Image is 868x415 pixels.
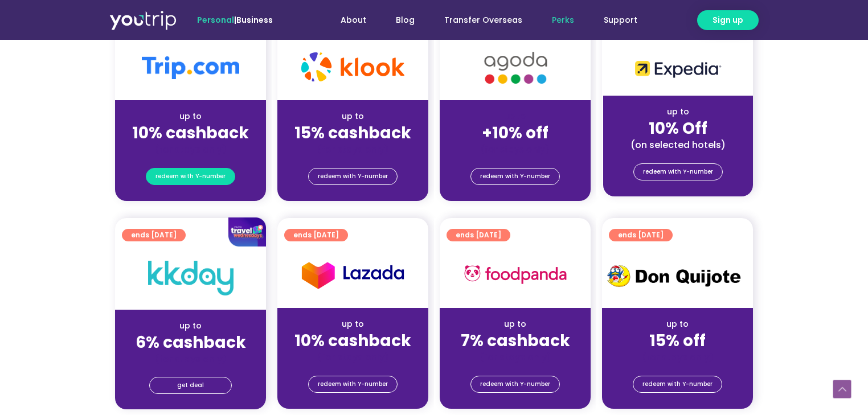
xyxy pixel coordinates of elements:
[480,376,550,392] span: redeem with Y-number
[697,10,759,30] a: Sign up
[649,330,706,352] strong: 15% off
[537,10,589,31] a: Perks
[197,14,273,26] span: |
[713,14,743,26] span: Sign up
[643,164,713,180] span: redeem with Y-number
[649,117,707,139] strong: 10% Off
[308,168,398,185] a: redeem with Y-number
[294,330,411,352] strong: 10% cashback
[124,353,257,365] div: (for stays only)
[124,320,257,332] div: up to
[304,10,652,31] nav: Menu
[456,229,501,241] span: ends [DATE]
[482,122,548,144] strong: +10% off
[480,169,550,184] span: redeem with Y-number
[294,122,411,144] strong: 15% cashback
[124,110,257,122] div: up to
[284,229,348,241] a: ends [DATE]
[326,10,381,31] a: About
[149,377,232,394] a: get deal
[286,318,419,330] div: up to
[197,14,234,26] span: Personal
[470,168,560,185] a: redeem with Y-number
[308,376,398,393] a: redeem with Y-number
[461,330,570,352] strong: 7% cashback
[470,376,560,393] a: redeem with Y-number
[381,10,429,31] a: Blog
[449,143,582,155] div: (for stays only)
[429,10,537,31] a: Transfer Overseas
[286,351,419,363] div: (for stays only)
[132,122,249,144] strong: 10% cashback
[318,376,388,392] span: redeem with Y-number
[293,229,339,241] span: ends [DATE]
[447,229,510,241] a: ends [DATE]
[318,169,388,184] span: redeem with Y-number
[286,110,419,122] div: up to
[124,143,257,155] div: (for stays only)
[177,377,204,393] span: get deal
[449,351,582,363] div: (for stays only)
[155,169,226,184] span: redeem with Y-number
[146,168,235,185] a: redeem with Y-number
[612,139,744,151] div: (on selected hotels)
[236,14,273,26] a: Business
[286,143,419,155] div: (for stays only)
[633,376,722,393] a: redeem with Y-number
[612,106,744,118] div: up to
[611,351,744,363] div: (for stays only)
[609,229,673,241] a: ends [DATE]
[618,229,664,241] span: ends [DATE]
[505,110,526,122] span: up to
[589,10,652,31] a: Support
[449,318,582,330] div: up to
[611,318,744,330] div: up to
[642,376,713,392] span: redeem with Y-number
[136,331,246,354] strong: 6% cashback
[633,163,723,180] a: redeem with Y-number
